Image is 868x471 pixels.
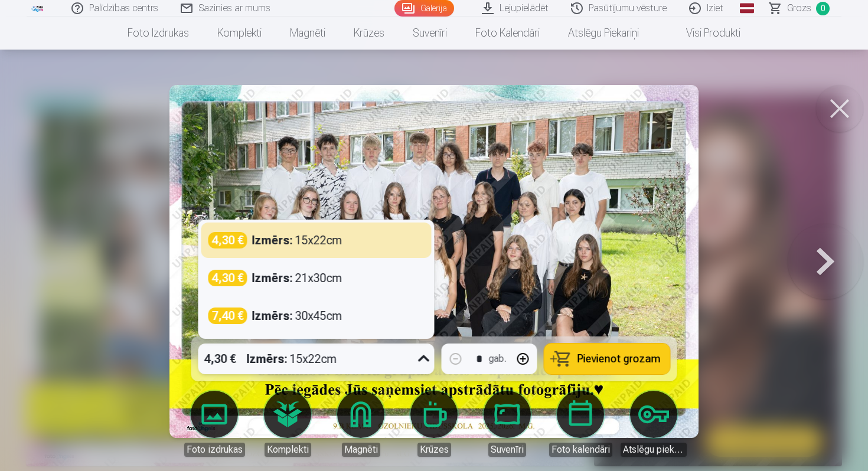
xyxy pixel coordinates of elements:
strong: Izmērs : [252,270,293,286]
div: Suvenīri [488,443,526,457]
button: Pievienot grozam [544,344,670,374]
div: Magnēti [342,443,380,457]
div: 15x22cm [252,232,342,248]
a: Atslēgu piekariņi [554,17,653,50]
a: Foto izdrukas [113,17,203,50]
strong: Izmērs : [252,308,293,324]
div: Foto izdrukas [184,443,245,457]
strong: Izmērs : [252,232,293,248]
div: 15x22cm [247,344,337,374]
div: Krūzes [417,443,451,457]
div: 7,40 € [208,308,247,324]
div: Atslēgu piekariņi [621,443,687,457]
div: 30x45cm [252,308,342,324]
a: Foto kalendāri [461,17,554,50]
strong: Izmērs : [247,351,288,367]
div: 4,30 € [208,270,247,286]
a: Foto kalendāri [547,391,614,457]
div: 4,30 € [208,232,247,248]
a: Atslēgu piekariņi [621,391,687,457]
span: Pievienot grozam [577,354,661,364]
a: Komplekti [203,17,276,50]
img: /fa1 [31,5,44,12]
div: gab. [489,352,507,366]
a: Suvenīri [399,17,461,50]
a: Krūzes [401,391,467,457]
a: Foto izdrukas [181,391,247,457]
a: Magnēti [276,17,340,50]
a: Magnēti [328,391,394,457]
div: 4,30 € [198,344,242,374]
a: Visi produkti [653,17,755,50]
div: Foto kalendāri [549,443,612,457]
div: 21x30cm [252,270,342,286]
div: Komplekti [265,443,311,457]
a: Komplekti [254,391,321,457]
span: 0 [816,2,830,15]
a: Suvenīri [474,391,540,457]
span: Grozs [787,1,811,15]
a: Krūzes [340,17,399,50]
